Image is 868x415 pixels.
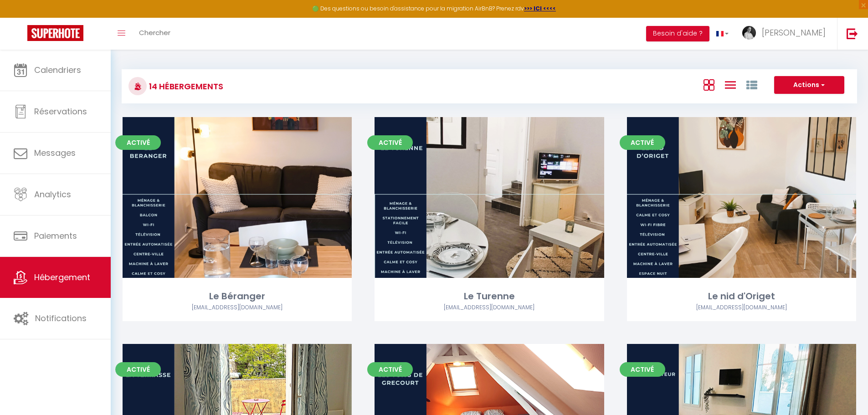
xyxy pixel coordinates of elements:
a: Vue en Box [704,77,714,92]
span: [PERSON_NAME] [762,27,826,38]
span: Activé [367,362,413,377]
span: Paiements [34,230,77,241]
span: Messages [34,147,76,159]
div: Le Turenne [375,289,604,303]
div: Le nid d'Origet [627,289,856,303]
button: Actions [774,76,844,94]
span: Activé [367,135,413,150]
img: logout [847,28,858,39]
img: Super Booking [27,25,83,41]
div: Le Béranger [123,289,352,303]
div: Airbnb [627,303,856,312]
h3: 14 Hébergements [147,76,223,97]
span: Activé [115,362,161,377]
span: Analytics [34,189,71,200]
span: Activé [115,135,161,150]
span: Réservations [34,106,87,117]
a: Chercher [132,18,177,50]
div: Airbnb [375,303,604,312]
a: ... [PERSON_NAME] [735,18,837,50]
span: Hébergement [34,272,90,283]
a: Vue par Groupe [746,77,757,92]
span: Activé [620,362,665,377]
span: Activé [620,135,665,150]
button: Besoin d'aide ? [646,26,709,41]
img: ... [742,26,756,40]
a: >>> ICI <<<< [524,5,556,12]
span: Chercher [139,28,170,37]
span: Notifications [35,313,87,324]
a: Vue en Liste [725,77,736,92]
span: Calendriers [34,64,81,76]
div: Airbnb [123,303,352,312]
